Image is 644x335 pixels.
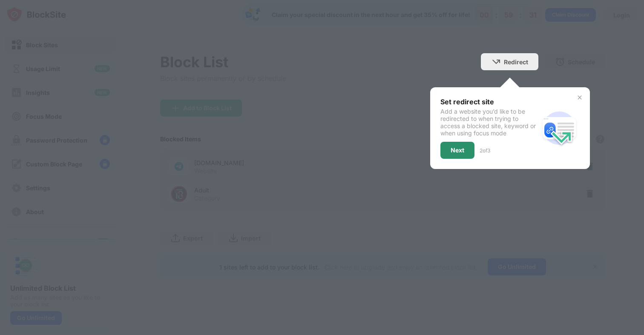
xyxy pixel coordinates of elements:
div: 2 of 3 [480,147,490,154]
div: Next [451,147,464,154]
div: Set redirect site [440,97,539,106]
img: x-button.svg [576,94,583,101]
div: Add a website you’d like to be redirected to when trying to access a blocked site, keyword or whe... [440,108,539,137]
img: redirect.svg [539,108,580,149]
div: Redirect [504,58,528,66]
